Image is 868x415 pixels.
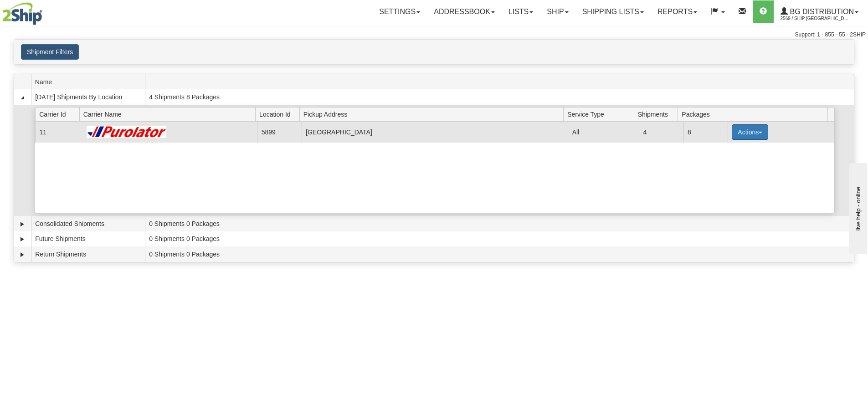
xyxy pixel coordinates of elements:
[568,122,639,142] td: All
[788,8,854,15] span: BG Distribution
[7,8,84,15] div: live help - online
[732,124,768,140] button: Actions
[847,161,867,254] iframe: chat widget
[35,75,145,89] span: Name
[18,235,27,244] a: Expand
[567,107,634,121] span: Service Type
[427,0,502,23] a: Addressbook
[31,216,145,231] td: Consolidated Shipments
[303,107,564,121] span: Pickup Address
[781,14,849,23] span: 2569 / Ship [GEOGRAPHIC_DATA]
[145,216,854,231] td: 0 Shipments 0 Packages
[84,126,170,138] img: Purolator
[575,0,651,23] a: Shipping lists
[31,231,145,247] td: Future Shipments
[302,122,568,142] td: [GEOGRAPHIC_DATA]
[21,44,79,60] button: Shipment Filters
[35,122,79,142] td: 11
[31,246,145,262] td: Return Shipments
[18,220,27,229] a: Expand
[774,0,865,23] a: BG Distribution 2569 / Ship [GEOGRAPHIC_DATA]
[257,122,301,142] td: 5899
[651,0,704,23] a: Reports
[39,107,79,121] span: Carrier Id
[83,107,256,121] span: Carrier Name
[638,107,678,121] span: Shipments
[31,89,145,105] td: [DATE] Shipments By Location
[502,0,540,23] a: Lists
[18,250,27,259] a: Expand
[2,2,42,25] img: logo2569.jpg
[639,122,683,142] td: 4
[540,0,575,23] a: Ship
[2,31,866,39] div: Support: 1 - 855 - 55 - 2SHIP
[683,122,728,142] td: 8
[145,246,854,262] td: 0 Shipments 0 Packages
[372,0,427,23] a: Settings
[682,107,722,121] span: Packages
[18,93,27,102] a: Collapse
[259,107,299,121] span: Location Id
[145,231,854,247] td: 0 Shipments 0 Packages
[145,89,854,105] td: 4 Shipments 8 Packages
